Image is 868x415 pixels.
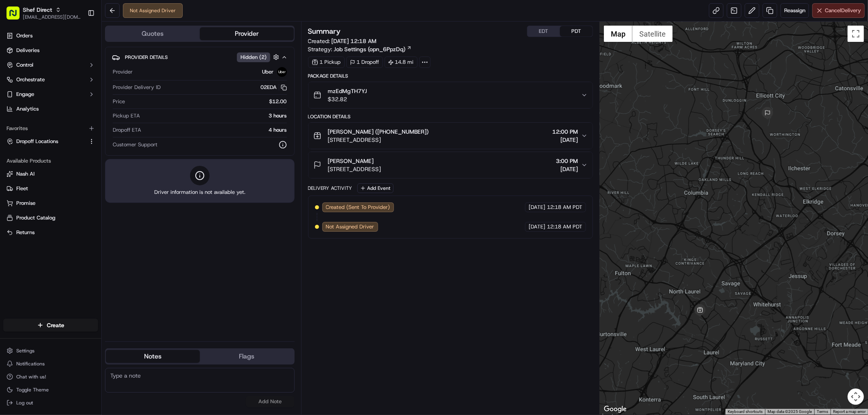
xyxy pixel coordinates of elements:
[113,98,125,105] span: Price
[547,204,582,211] span: 12:18 AM PDT
[25,126,57,133] span: Shef Support
[8,118,21,131] img: Shef Support
[3,102,98,115] a: Analytics
[113,126,141,134] span: Dropoff ETA
[200,350,294,363] button: Flags
[328,87,367,95] span: mzEdMgTH7YJ
[825,7,861,14] span: Cancel Delivery
[37,78,133,86] div: Start new chat
[47,321,64,329] span: Create
[5,156,66,171] a: 📗Knowledge Base
[308,28,341,35] h3: Summary
[16,61,33,69] span: Control
[3,371,98,382] button: Chat with us!
[7,185,95,192] a: Fleet
[262,68,274,76] span: Uber
[16,138,58,145] span: Dropoff Locations
[112,50,288,64] button: Provider DetailsHidden (2)
[23,14,81,20] button: [EMAIL_ADDRESS][DOMAIN_NAME]
[16,214,55,222] span: Product Catalog
[23,6,52,14] button: Shef Direct
[3,345,98,356] button: Settings
[812,3,865,18] button: CancelDelivery
[357,183,394,193] button: Add Event
[781,3,809,18] button: Reassign
[16,200,35,207] span: Promise
[125,54,168,61] span: Provider Details
[529,223,545,230] span: [DATE]
[16,91,34,98] span: Engage
[784,7,805,14] span: Reassign
[16,374,46,380] span: Chat with us!
[308,185,352,191] div: Delivery Activity
[3,44,98,57] a: Deliveries
[144,126,287,134] div: 4 hours
[77,160,131,168] span: API Documentation
[16,348,35,354] span: Settings
[848,26,864,42] button: Toggle fullscreen view
[308,45,412,53] div: Strategy:
[3,88,98,101] button: Engage
[3,3,84,23] button: Shef Direct[EMAIL_ADDRESS][DOMAIN_NAME]
[308,56,345,68] div: 1 Pickup
[308,123,593,149] button: [PERSON_NAME] ([PHONE_NUMBER])[STREET_ADDRESS]12:00 PM[DATE]
[328,128,429,136] span: [PERSON_NAME] ([PHONE_NUMBER])
[602,404,629,415] a: Open this area in Google Maps (opens a new window)
[143,112,287,120] div: 3 hours
[767,409,812,414] span: Map data ©2025 Google
[154,189,245,196] span: Driver information is not available yet.
[59,126,61,133] span: •
[8,33,148,46] p: Welcome 👋
[16,170,35,178] span: Nash AI
[37,86,112,92] div: We're available if you need us!
[21,52,146,61] input: Got a question? Start typing here...
[552,128,578,136] span: 12:00 PM
[3,358,98,369] button: Notifications
[7,214,95,222] a: Product Catalog
[3,182,98,195] button: Fleet
[728,409,763,415] button: Keyboard shortcuts
[269,98,287,105] span: $12.00
[57,179,98,186] a: Powered byPylon
[69,161,75,167] div: 💻
[3,211,98,224] button: Product Catalog
[3,319,98,332] button: Create
[16,32,33,39] span: Orders
[8,8,24,24] img: Nash
[66,156,134,171] a: 💻API Documentation
[7,229,95,236] a: Returns
[556,157,578,165] span: 3:00 PM
[328,95,367,103] span: $32.82
[632,26,673,42] button: Show satellite imagery
[138,80,148,90] button: Start new chat
[833,409,866,414] a: Report a map error
[346,56,383,68] div: 1 Dropoff
[3,135,98,148] button: Dropoff Locations
[63,126,80,133] span: [DATE]
[16,76,45,83] span: Orchestrate
[3,226,98,239] button: Returns
[3,59,98,72] button: Control
[334,45,406,53] span: Job Settings (opn_6PpzDq)
[560,26,593,37] button: PDT
[7,170,95,178] a: Nash AI
[334,45,412,53] a: Job Settings (opn_6PpzDq)
[8,106,55,112] div: Past conversations
[3,122,98,135] div: Favorites
[3,167,98,180] button: Nash AI
[16,400,33,406] span: Log out
[126,104,148,114] button: See all
[241,54,267,61] span: Hidden ( 2 )
[308,37,377,45] span: Created:
[604,26,632,42] button: Show street map
[113,84,161,91] span: Provider Delivery ID
[113,112,140,120] span: Pickup ETA
[17,78,32,92] img: 8571987876998_91fb9ceb93ad5c398215_72.jpg
[332,37,377,45] span: [DATE] 12:18 AM
[106,27,200,40] button: Quotes
[200,27,294,40] button: Provider
[261,84,287,91] button: 02EDA
[16,160,62,168] span: Knowledge Base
